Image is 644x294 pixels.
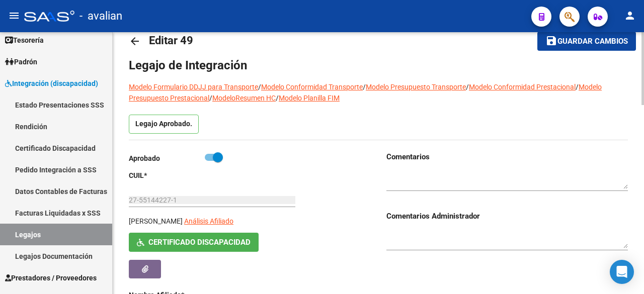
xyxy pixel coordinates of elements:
p: Aprobado [129,153,205,164]
span: Padrón [5,56,37,67]
span: Análisis Afiliado [184,217,233,225]
h3: Comentarios [386,151,628,162]
mat-icon: menu [8,10,20,22]
p: CUIL [129,170,205,181]
a: ModeloResumen HC [212,94,276,102]
span: Guardar cambios [557,37,628,46]
a: Modelo Presupuesto Transporte [366,83,466,91]
a: Modelo Planilla FIM [279,94,340,102]
span: Prestadores / Proveedores [5,272,97,283]
p: Legajo Aprobado. [129,115,199,134]
h3: Comentarios Administrador [386,211,628,222]
a: Modelo Conformidad Transporte [261,83,363,91]
button: Certificado Discapacidad [129,233,259,251]
div: Open Intercom Messenger [610,260,634,284]
h1: Legajo de Integración [129,57,628,73]
span: Editar 49 [149,34,193,47]
span: Tesorería [5,35,44,46]
mat-icon: person [624,10,636,22]
span: Integración (discapacidad) [5,78,98,89]
a: Modelo Formulario DDJJ para Transporte [129,83,258,91]
p: [PERSON_NAME] [129,216,183,227]
mat-icon: save [545,35,557,47]
mat-icon: arrow_back [129,35,141,47]
button: Guardar cambios [537,32,636,50]
a: Modelo Conformidad Prestacional [469,83,576,91]
span: - avalian [79,5,122,27]
span: Certificado Discapacidad [148,238,251,247]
